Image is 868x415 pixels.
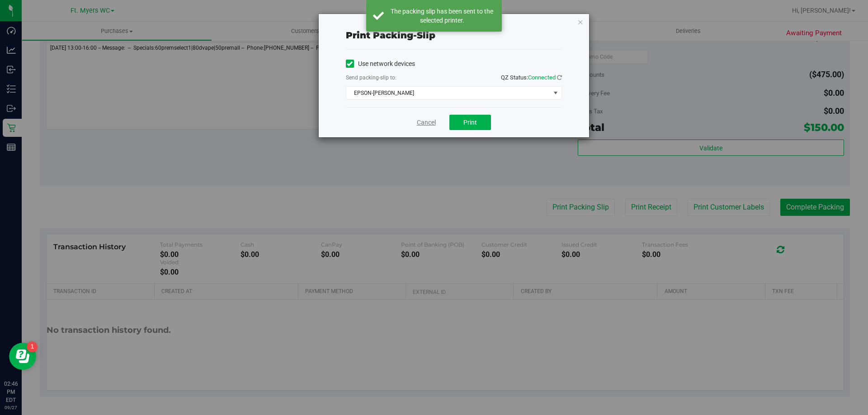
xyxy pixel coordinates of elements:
iframe: Resource center [9,343,36,370]
span: select [550,87,561,99]
span: Print [463,119,477,126]
span: Print packing-slip [346,30,435,41]
span: QZ Status: [501,74,562,81]
div: The packing slip has been sent to the selected printer. [389,7,495,25]
a: Cancel [417,118,436,127]
button: Print [449,115,491,130]
iframe: Resource center unread badge [27,341,38,352]
span: Connected [528,74,556,81]
span: EPSON-[PERSON_NAME] [346,87,550,99]
label: Send packing-slip to: [346,74,396,82]
label: Use network devices [346,59,415,69]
